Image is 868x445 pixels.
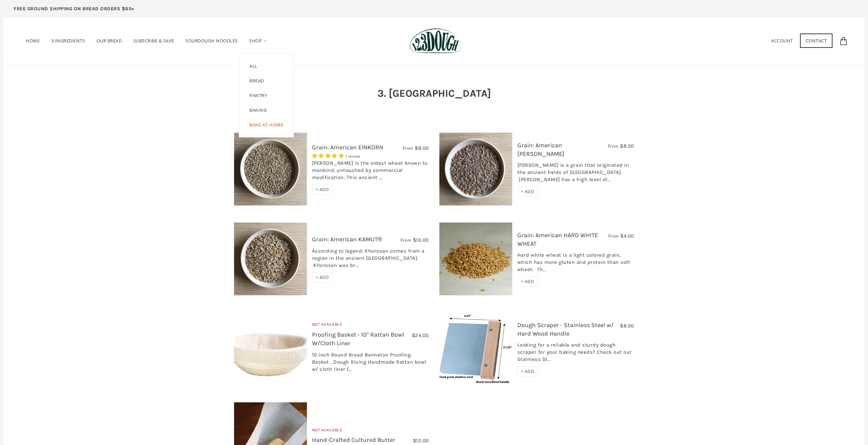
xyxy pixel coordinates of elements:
div: Not Available [312,427,429,436]
a: Bake-at-Home [239,118,294,137]
a: Proofing Basket - 10" Rattan Bowl W/Cloth Liner [312,331,404,347]
span: From [608,143,619,149]
a: Grain: American [PERSON_NAME] [517,141,564,158]
div: 10 inch Round Bread Banneton Proofing Basket , Dough Rising Handmade Rattan bowl w/ cloth liner (... [312,351,429,376]
a: Account [771,38,793,44]
a: Dough Scraper - Stainless Steel w/ Hard Wood Handle [517,321,614,337]
a: Subscribe & Save [128,28,179,53]
div: [PERSON_NAME] is the oldest wheat known to mankind, untouched by commercial modification. This an... [312,160,429,185]
img: 123Dough Bakery [410,28,462,54]
span: $10.00 [413,237,429,243]
img: Grain: American KAMUT® [234,222,307,295]
div: Hard white wheat is a light colored grain, which has more gluten and protein than soft wheat. Th... [517,252,634,277]
span: 3 Ingredients [51,38,85,44]
a: Hand-Crafted Cultured Butter [312,436,395,444]
div: + ADD [312,185,333,195]
img: Proofing Basket - 10" Rattan Bowl W/Cloth Liner [234,312,307,385]
a: SOURDOUGH NOODLES [180,28,243,53]
span: $4.00 [620,233,634,239]
a: FREE GROUND SHIPPING ON BREAD ORDERS $65+ [3,3,145,18]
img: Grain: American EINKORN [234,133,307,205]
span: 5.00 stars [312,153,346,159]
a: Shop [244,28,272,54]
a: Grain: American HARD WHITE WHEAT [517,231,598,247]
a: Our Bread [91,28,127,53]
div: + ADD [517,187,538,197]
span: $12.00 [413,437,429,444]
a: Grain: American EINKORN [312,144,383,151]
span: $24.00 [412,332,429,338]
a: Baking [239,103,277,118]
div: [PERSON_NAME] is a grain that originated in the ancient fields of [GEOGRAPHIC_DATA]. [PERSON_NAME... [517,162,634,187]
div: According to legend, Khorosan comes from a region in the ancient [GEOGRAPHIC_DATA]. Khorosan was ... [312,247,429,272]
img: Dough Scraper - Stainless Steel w/ Hard Wood Handle [439,312,512,385]
a: Contact [800,33,833,48]
div: Not Available [312,321,429,331]
a: ALL [239,54,268,73]
span: $8.00 [620,143,634,149]
nav: Primary [21,28,272,54]
span: + ADD [316,274,329,280]
span: Our Bread [96,38,122,44]
a: Grain: American KAMUT® [312,235,382,243]
img: Grain: American EMMER [439,133,512,205]
span: 1 review [346,154,361,159]
span: + ADD [521,189,534,194]
a: Pantry [239,88,277,103]
span: + ADD [521,368,534,374]
span: Shop [249,38,262,44]
h2: 3. [GEOGRAPHIC_DATA] [377,86,491,100]
div: + ADD [312,272,333,283]
span: From [401,237,411,243]
a: 3 Ingredients [46,28,90,53]
a: Home [21,28,45,53]
span: + ADD [316,187,329,192]
img: Grain: American HARD WHITE WHEAT [439,222,512,295]
div: Looking for a reliable and sturdy dough scraper for your baking needs? Check out our Stainless St... [517,341,634,366]
span: + ADD [521,279,534,284]
div: + ADD [517,277,538,287]
a: Bread [239,73,274,88]
span: SOURDOUGH NOODLES [185,38,238,44]
span: $8.00 [620,323,634,329]
span: From [608,233,619,239]
p: FREE GROUND SHIPPING ON BREAD ORDERS $65+ [14,5,134,13]
span: Subscribe & Save [133,38,174,44]
span: From [403,145,413,151]
span: Home [26,38,40,44]
span: $8.00 [415,145,429,151]
div: + ADD [517,366,538,377]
